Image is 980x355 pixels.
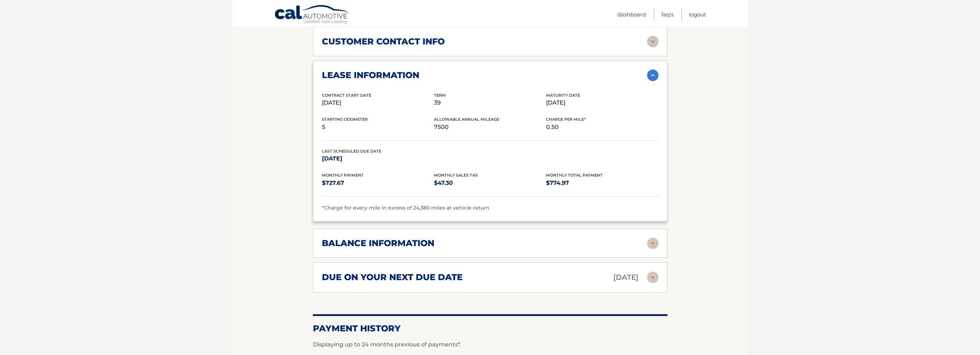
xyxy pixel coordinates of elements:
[313,323,667,334] h2: Payment History
[617,9,646,20] a: Dashboard
[546,178,658,188] p: $774.97
[546,173,603,178] span: Monthly Total Payment
[434,93,446,98] span: Term
[546,98,658,108] p: [DATE]
[647,69,658,81] img: accordion-active.svg
[322,93,371,98] span: Contract Start Date
[434,173,478,178] span: Monthly Sales Tax
[322,272,463,283] h2: due on your next due date
[322,70,419,81] h2: lease information
[322,36,445,47] h2: customer contact info
[322,149,381,154] span: Last Scheduled Due Date
[322,238,434,249] h2: balance information
[434,117,499,122] span: Allowable Annual Mileage
[434,178,546,188] p: $47.30
[322,98,434,108] p: [DATE]
[434,122,546,132] p: 7500
[647,272,658,283] img: accordion-rest.svg
[546,117,586,122] span: Charge Per Mile*
[647,36,658,47] img: accordion-rest.svg
[647,238,658,249] img: accordion-rest.svg
[313,340,667,349] p: Displaying up to 24 months previous of payments*.
[546,93,580,98] span: Maturity Date
[322,122,434,132] p: 5
[322,205,489,211] span: *Charge for every mile in excess of 24,380 miles at vehicle return
[322,154,434,164] p: [DATE]
[689,9,706,20] a: Logout
[434,98,546,108] p: 39
[613,271,638,284] p: [DATE]
[274,5,349,25] a: Cal Automotive
[322,173,364,178] span: Monthly Payment
[322,117,368,122] span: Starting Odometer
[661,9,674,20] a: FAQ's
[546,122,658,132] p: 0.50
[322,178,434,188] p: $727.67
